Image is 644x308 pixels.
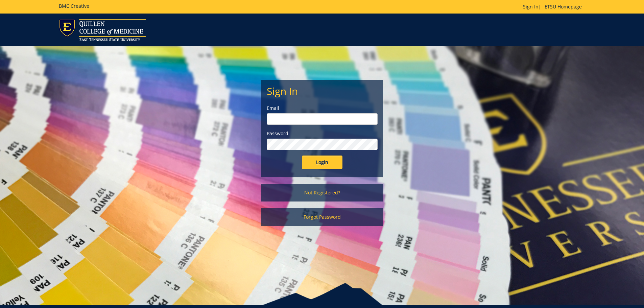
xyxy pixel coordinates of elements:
label: Email [267,105,378,112]
h2: Sign In [267,86,378,97]
p: | [523,3,585,10]
a: Forgot Password [261,208,383,226]
a: Sign In [523,3,539,10]
a: Not Registered? [261,184,383,202]
img: ETSU logo [59,19,146,41]
input: Login [302,156,342,169]
a: ETSU Homepage [541,3,585,10]
label: Password [267,130,378,137]
h5: BMC Creative [59,3,89,8]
